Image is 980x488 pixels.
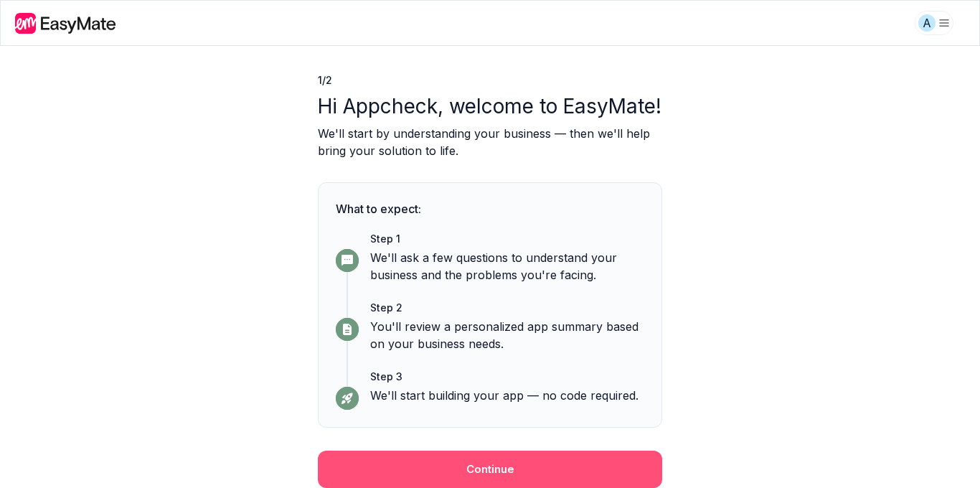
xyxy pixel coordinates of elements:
[370,370,644,384] p: Step 3
[318,73,662,88] p: 1 / 2
[370,249,644,283] p: We'll ask a few questions to understand your business and the problems you're facing.
[370,301,644,315] p: Step 2
[370,232,644,246] p: Step 1
[318,93,662,119] p: Hi Appcheck, welcome to EasyMate!
[336,200,644,217] p: What to expect:
[918,14,936,32] div: A
[370,387,644,404] p: We'll start building your app — no code required.
[370,318,644,352] p: You'll review a personalized app summary based on your business needs.
[318,451,662,488] button: Continue
[318,125,662,159] p: We'll start by understanding your business — then we'll help bring your solution to life.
